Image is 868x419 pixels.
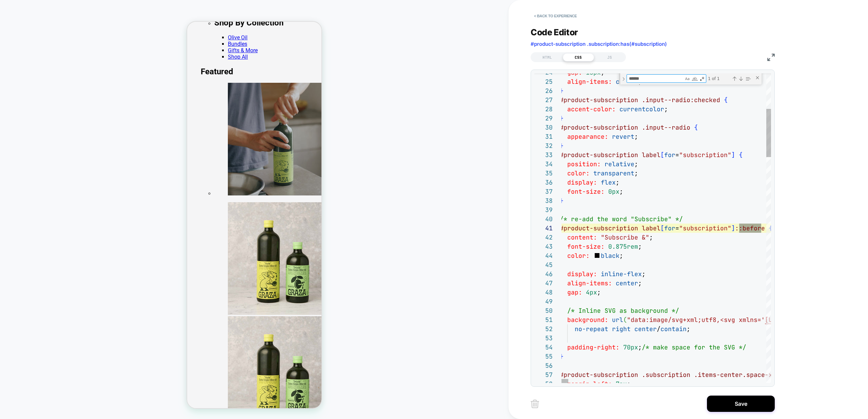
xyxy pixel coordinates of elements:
img: fullscreen [767,54,775,61]
span: .subscription [642,371,690,379]
div: Next Match (Enter) [738,76,744,81]
span: 4px [586,288,597,296]
span: ::before [735,224,765,232]
span: contain [660,325,687,333]
span: display: [567,178,597,186]
span: ; [638,243,642,250]
div: 1 of 1 [707,74,731,83]
div: CSS [563,53,594,61]
img: delete [531,400,539,408]
span: } [560,87,564,95]
span: { [739,151,743,159]
div: 34 [534,159,553,169]
span: ; [687,325,690,333]
span: font-size: [567,188,605,195]
span: ; [616,178,619,186]
span: ; [664,105,668,113]
span: ] [731,151,735,159]
div: 30 [534,123,553,132]
button: < Back to experience [531,11,580,21]
span: = [675,151,679,159]
span: "data:image/svg+xml;utf8,<svg xmlns=' [627,316,765,324]
div: 37 [534,187,553,196]
span: } [560,353,564,360]
span: "subscription" [679,151,731,159]
div: 51 [534,315,553,324]
div: 28 [534,104,553,114]
div: Use Regular Expression (⌥⌘R) [699,75,706,82]
span: ; [597,288,601,296]
span: url [612,316,623,324]
div: 57 [534,370,553,379]
div: 54 [534,343,553,352]
span: } [560,197,564,205]
span: "subscription" [679,224,731,232]
span: color: [567,252,590,260]
a: Bundles [41,19,60,25]
a: Shop All [41,32,61,38]
div: 50 [534,306,553,315]
div: 27 [534,95,553,104]
span: relative [605,160,634,168]
div: 41 [534,224,553,233]
span: ; [634,160,638,168]
span: ; [638,343,642,351]
div: Toggle Replace [620,73,627,84]
div: 29 [534,114,553,123]
span: } [560,114,564,122]
span: /* Inline SVG as background */ [567,307,679,315]
span: ; [649,233,653,241]
span: .items-center.space-x-10 [694,371,784,379]
span: ] [731,224,735,232]
span: #product-subscription .subscription:has(#subscription) [531,41,667,47]
span: right [612,325,631,333]
span: #product-subscription [560,96,638,104]
span: ; [634,169,638,177]
span: = [675,224,679,232]
span: font-size: [567,243,605,250]
span: { [694,123,698,131]
div: 44 [534,251,553,260]
div: 46 [534,269,553,279]
span: label [642,224,660,232]
span: / [657,325,660,333]
span: 0px [608,188,619,195]
span: accent-color: [567,105,616,113]
span: /* re-add the word "Subscribe" */ [560,215,683,223]
div: 55 [534,352,553,361]
span: #product-subscription [560,123,638,131]
span: [ [660,224,664,232]
span: Code Editor [531,27,578,37]
div: 45 [534,260,553,269]
div: 47 [534,279,553,288]
span: #product-subscription [560,151,638,159]
span: /* make space for the SVG */ [642,343,746,351]
div: 25 [534,77,553,86]
span: align-items: [567,78,612,85]
span: transparent [593,169,634,177]
div: 32 [534,141,553,150]
span: label [642,151,660,159]
span: #product-subscription [560,224,638,232]
span: center [616,279,638,287]
span: center [616,78,638,85]
span: ; [642,270,646,278]
div: 40 [534,214,553,224]
span: center [634,325,657,333]
span: 0.875rem [608,243,638,250]
div: 53 [534,334,553,343]
span: ; [619,252,623,260]
div: Close (Escape) [755,75,760,80]
div: Find in Selection (⌥⌘L) [744,75,752,82]
div: HTML [532,53,563,61]
span: for [664,151,675,159]
div: 42 [534,233,553,242]
span: revert [612,133,634,140]
div: 33 [534,150,553,159]
span: .input--radio [642,123,690,131]
div: 49 [534,297,553,306]
span: currentcolor [619,105,664,113]
a: Gifts & More [41,25,71,32]
div: 39 [534,205,553,214]
span: no-repeat [575,325,608,333]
